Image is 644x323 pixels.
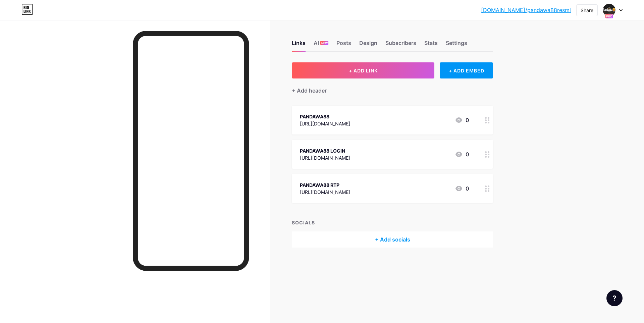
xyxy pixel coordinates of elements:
[300,154,350,161] div: [URL][DOMAIN_NAME]
[336,39,351,51] div: Posts
[424,39,438,51] div: Stats
[292,62,434,78] button: + ADD LINK
[603,4,615,16] img: nhaelasandrina
[292,219,493,226] div: SOCIALS
[292,39,306,51] div: Links
[314,39,328,51] div: AI
[359,39,377,51] div: Design
[440,62,493,78] div: + ADD EMBED
[292,231,493,248] div: + Add socials
[455,150,469,158] div: 0
[292,87,327,95] div: + Add header
[300,120,350,127] div: [URL][DOMAIN_NAME]
[321,41,328,45] span: NEW
[446,39,467,51] div: Settings
[300,189,350,196] div: [URL][DOMAIN_NAME]
[481,6,571,14] a: [DOMAIN_NAME]/pandawa88resmi
[581,7,593,14] div: Share
[455,184,469,193] div: 0
[385,39,416,51] div: Subscribers
[300,113,350,120] div: PANDAWA88
[300,181,350,189] div: PANDAWA88 RTP
[300,147,350,154] div: PANDAWA88 LOGIN
[349,68,378,73] span: + ADD LINK
[455,116,469,124] div: 0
